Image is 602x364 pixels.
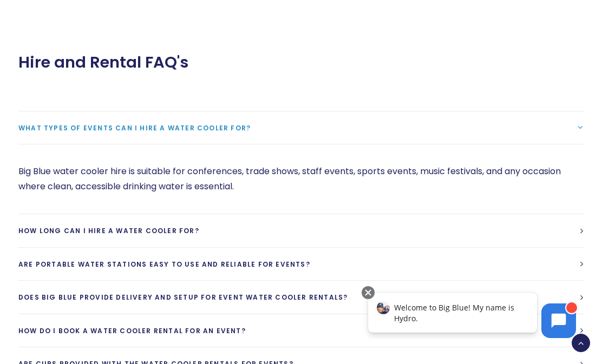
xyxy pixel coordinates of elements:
span: What types of events can I hire a water cooler for? [18,123,251,133]
iframe: Chatbot [357,284,587,349]
span: Does Big Blue provide delivery and setup for event water cooler rentals? [18,293,348,302]
span: Are portable water stations easy to use and reliable for events? [18,260,310,269]
a: How long can I hire a water cooler for? [18,214,584,247]
a: How do I book a water cooler rental for an event? [18,314,584,347]
span: How long can I hire a water cooler for? [18,226,199,235]
a: Does Big Blue provide delivery and setup for event water cooler rentals? [18,281,584,314]
a: What types of events can I hire a water cooler for? [18,111,584,144]
span: How do I book a water cooler rental for an event? [18,326,246,335]
p: Big Blue water cooler hire is suitable for conferences, trade shows, staff events, sports events,... [18,164,584,194]
a: Are portable water stations easy to use and reliable for events? [18,248,584,281]
span: Hire and Rental FAQ's [18,53,188,72]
